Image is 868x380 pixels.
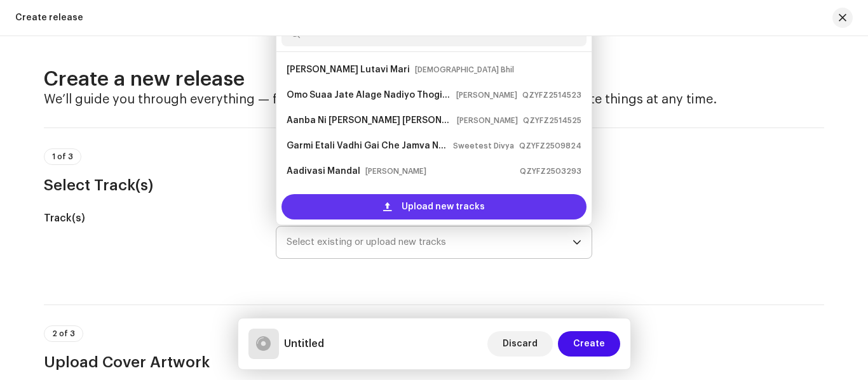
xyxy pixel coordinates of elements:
span: Upload new tracks [402,194,485,219]
strong: Omo Suaa Jate Alage Nadiyo Thogi Khay [287,85,451,105]
small: [PERSON_NAME] [365,165,426,178]
strong: [PERSON_NAME] Lutavi Mari [287,60,410,80]
li: Dilani Duniya Lutavi Mari [281,57,587,82]
span: Create [573,331,605,357]
small: QZYFZ2514523 [522,89,581,102]
li: Garmi Etali Vadhi Gai Che Jamva Nu Nahi To Chale Pan Chhas To Josej [281,133,587,159]
button: Discard [487,331,553,357]
small: QZYFZ2514525 [523,114,581,127]
h2: Create a new release [44,67,824,92]
li: Aanba Ni Dale Koyal Bole Janu Mari Malva Bolave [281,108,587,133]
strong: Aanba Ni [PERSON_NAME] [PERSON_NAME] [PERSON_NAME] [287,110,452,131]
span: Discard [503,331,538,357]
small: [PERSON_NAME] [456,89,517,102]
h4: We’ll guide you through everything — from track selection to final metadata. You can update thing... [44,92,824,107]
small: [DEMOGRAPHIC_DATA] Bhil [415,63,514,76]
strong: Aadivasi Mandal [287,161,360,181]
div: dropdown trigger [573,226,581,258]
strong: Garmi Etali Vadhi Gai Che Jamva Nu Nahi To Chale Pan Chhas To Josej [287,136,448,156]
h5: Untitled [284,336,324,351]
li: Amar Aapdi Prit Badhani [281,184,587,209]
small: QZYFZ2509824 [519,140,581,152]
small: QZYFZ2503293 [520,165,581,178]
li: Omo Suaa Jate Alage Nadiyo Thogi Khay [281,82,587,108]
h5: Track(s) [44,211,255,226]
strong: [PERSON_NAME] [PERSON_NAME] [287,187,432,207]
small: Sweetest Divya [453,140,514,152]
h3: Upload Cover Artwork [44,352,824,372]
span: Select existing or upload new tracks [287,226,573,258]
li: Aadivasi Mandal [281,159,587,184]
small: [PERSON_NAME] [457,114,518,127]
h3: Select Track(s) [44,175,824,195]
button: Create [558,331,620,357]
